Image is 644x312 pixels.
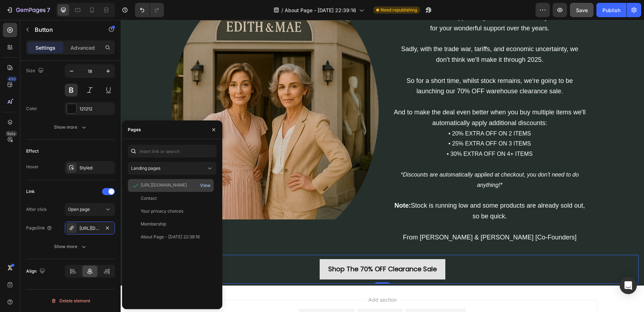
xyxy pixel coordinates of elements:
div: Button [14,225,30,231]
span: Sadly, with the trade war, tariffs, and economic uncertainty, we don't think we'll make it throug... [280,25,457,43]
span: Stock is running low and some products are already sold out, so be quick. [274,182,464,200]
p: Button [35,25,96,34]
button: Delete element [26,295,115,307]
div: Open Intercom Messenger [620,277,637,294]
span: Save [576,7,588,13]
span: Need republishing [381,7,417,13]
span: • 20% EXTRA OFF ON 2 ITEMS [328,110,411,117]
button: View [200,180,211,190]
i: *Discounts are automatically applied at checkout, you don't need to do anything!* [280,152,458,168]
button: Landing pages [128,162,217,175]
button: Show more [26,121,115,134]
div: Beta [5,131,17,137]
span: From [PERSON_NAME] & [PERSON_NAME] [Co-Founders] [282,214,456,221]
div: Your privacy choices [141,208,183,214]
span: And to make the deal even better when you buy multiple items we'll automatically apply additional... [273,89,465,107]
button: Save [570,3,594,17]
iframe: Design area [121,20,644,312]
div: Delete element [51,297,90,305]
a: Shop The 70% OFF Clearance Sale [199,239,325,259]
div: Hover [26,164,39,170]
div: Align [26,267,47,276]
input: Insert link or search [128,145,217,158]
div: Styled [79,165,113,171]
div: Show more [54,243,87,250]
span: Landing pages [131,165,160,171]
div: Pages [128,127,141,133]
span: • 25% EXTRA OFF ON 3 ITEMS [328,120,411,127]
div: Page/link [26,225,52,231]
div: Size [26,66,45,76]
span: About Page - [DATE] 22:39:16 [285,6,356,14]
div: Color [26,105,37,112]
div: About Page - [DATE] 22:39:16 [141,234,200,240]
div: 450 [7,76,17,82]
div: Show more [54,124,87,131]
div: View [200,182,210,189]
p: Settings [35,44,55,51]
div: Link [26,188,35,195]
div: Add blank section [293,292,337,299]
div: Contact [141,195,157,202]
strong: Note: [274,182,290,189]
div: [URL][DOMAIN_NAME] [79,225,100,232]
div: 121212 [79,106,113,112]
span: Add section [245,276,279,283]
p: Shop The 70% OFF Clearance Sale [208,243,316,255]
span: So for a short time, whilst stock remains, we're going to be launching our 70% OFF warehouse clea... [286,57,452,75]
div: After click [26,206,47,213]
div: Generate layout [241,292,279,299]
div: [URL][DOMAIN_NAME] [141,182,187,188]
div: Publish [602,6,620,14]
button: 7 [3,3,53,17]
div: Undo/Redo [135,3,164,17]
div: Effect [26,148,39,154]
p: Advanced [71,44,95,51]
div: Choose templates [185,292,228,299]
button: Publish [596,3,626,17]
button: Show more [26,240,115,253]
p: 7 [47,6,50,14]
span: / [281,6,283,14]
button: Open page [65,203,115,216]
span: Open page [68,207,90,212]
span: • 30% EXTRA OFF ON 4+ ITEMS [326,131,412,137]
div: Membership [141,221,166,227]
